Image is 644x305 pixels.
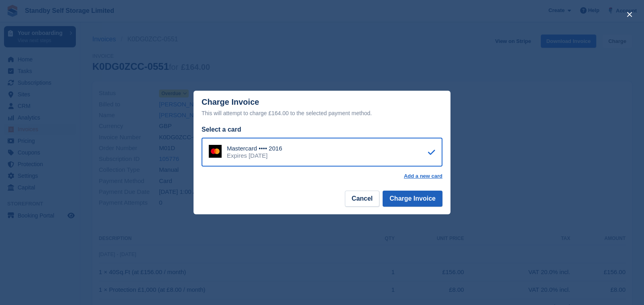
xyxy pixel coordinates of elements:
[383,191,442,207] button: Charge Invoice
[623,8,636,21] button: close
[227,152,282,159] div: Expires [DATE]
[202,98,442,118] div: Charge Invoice
[209,145,222,158] img: Mastercard Logo
[227,145,282,152] div: Mastercard •••• 2016
[404,173,442,179] a: Add a new card
[345,191,379,207] button: Cancel
[202,108,442,118] div: This will attempt to charge £164.00 to the selected payment method.
[202,125,442,134] div: Select a card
